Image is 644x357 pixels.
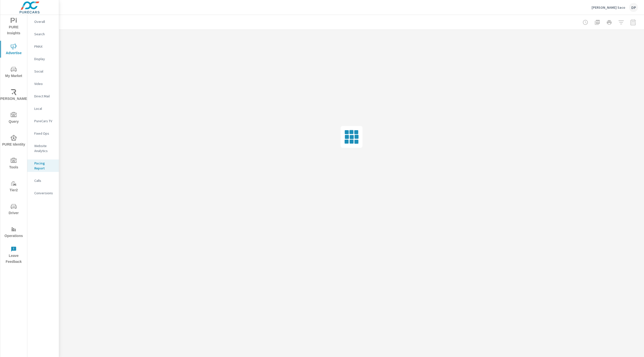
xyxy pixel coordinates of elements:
[592,5,625,10] p: [PERSON_NAME] Saco
[27,142,59,155] div: Website Analytics
[2,18,26,36] span: PURE Insights
[34,44,55,49] p: PMAX
[34,69,55,74] p: Social
[27,43,59,50] div: PMAX
[2,89,26,102] span: [PERSON_NAME]
[27,80,59,87] div: Video
[2,66,26,79] span: My Market
[2,181,26,193] span: Tier2
[34,19,55,24] p: Overall
[27,130,59,137] div: Fixed Ops
[34,161,55,171] p: Pacing Report
[27,18,59,25] div: Overall
[2,158,26,170] span: Tools
[34,131,55,136] p: Fixed Ops
[34,32,55,37] p: Search
[27,68,59,75] div: Social
[34,119,55,123] p: PureCars TV
[34,106,55,111] p: Local
[2,203,26,216] span: Driver
[34,191,55,196] p: Conversions
[34,81,55,86] p: Video
[27,189,59,197] div: Conversions
[34,94,55,99] p: Direct Mail
[2,112,26,125] span: Query
[0,15,27,266] div: nav menu
[34,56,55,61] p: Display
[27,30,59,38] div: Search
[34,178,55,183] p: Calls
[27,159,59,172] div: Pacing Report
[27,92,59,100] div: Direct Mail
[2,43,26,56] span: Advertise
[2,246,26,265] span: Leave Feedback
[27,105,59,112] div: Local
[34,143,55,153] p: Website Analytics
[27,177,59,184] div: Calls
[27,117,59,125] div: PureCars TV
[2,135,26,148] span: PURE Identity
[629,3,638,12] div: DP
[2,226,26,239] span: Operations
[27,55,59,63] div: Display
